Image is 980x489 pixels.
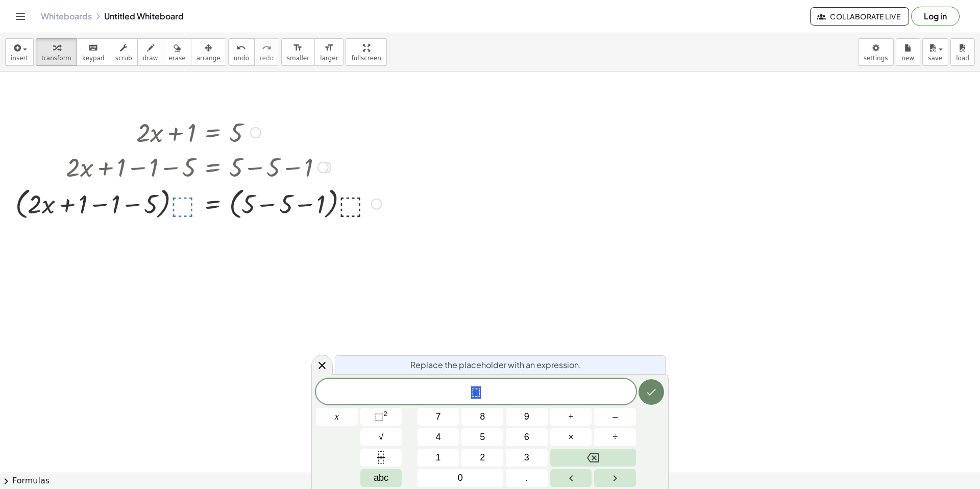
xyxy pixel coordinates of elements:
[115,55,132,62] span: scrub
[36,38,77,66] button: transform
[594,428,636,446] button: Divide
[374,471,388,485] span: abc
[436,430,441,444] span: 4
[351,55,381,62] span: fullscreen
[458,471,463,485] span: 0
[506,449,548,467] button: 3
[810,7,909,26] button: Collaborate Live
[260,55,274,62] span: redo
[594,408,636,426] button: Minus
[360,449,402,467] button: Fraction
[254,38,279,66] button: redoredo
[864,55,888,62] span: settings
[594,469,636,487] button: Right arrow
[506,428,548,446] button: 6
[550,469,592,487] button: Left arrow
[550,408,592,426] button: Plus
[11,55,28,62] span: insert
[480,451,485,464] span: 2
[418,428,459,446] button: 4
[550,428,592,446] button: Times
[568,410,574,424] span: +
[287,55,309,62] span: smaller
[418,408,459,426] button: 7
[436,410,441,424] span: 7
[480,410,485,424] span: 8
[143,55,158,62] span: draw
[346,38,386,66] button: fullscreen
[12,8,29,25] button: Toggle navigation
[360,428,402,446] button: Square root
[335,410,339,424] span: x
[410,359,581,371] span: Replace the placeholder with an expression.
[525,471,528,485] span: .
[911,7,960,26] button: Log in
[197,55,220,62] span: arrange
[360,469,402,487] button: Alphabet
[262,42,272,54] i: redo
[928,55,942,62] span: save
[41,11,92,21] a: Whiteboards
[234,55,249,62] span: undo
[550,449,636,467] button: Backspace
[77,38,110,66] button: keyboardkeypad
[639,379,664,405] button: Done
[480,430,485,444] span: 5
[320,55,338,62] span: larger
[461,428,503,446] button: 5
[612,410,618,424] span: –
[293,42,303,54] i: format_size
[5,38,34,66] button: insert
[950,38,975,66] button: load
[524,451,529,464] span: 3
[360,408,402,426] button: Squared
[524,410,529,424] span: 9
[471,386,481,399] span: ⬚
[506,469,548,487] button: .
[956,55,969,62] span: load
[506,408,548,426] button: 9
[168,55,185,62] span: erase
[436,451,441,464] span: 1
[137,38,164,66] button: draw
[922,38,948,66] button: save
[281,38,315,66] button: format_sizesmaller
[88,42,98,54] i: keyboard
[461,408,503,426] button: 8
[228,38,255,66] button: undoundo
[324,42,334,54] i: format_size
[316,408,358,426] button: x
[314,38,344,66] button: format_sizelarger
[858,38,894,66] button: settings
[524,430,529,444] span: 6
[568,430,574,444] span: ×
[418,469,503,487] button: 0
[901,55,914,62] span: new
[191,38,226,66] button: arrange
[612,430,618,444] span: ÷
[110,38,138,66] button: scrub
[379,430,384,444] span: √
[819,12,900,21] span: Collaborate Live
[461,449,503,467] button: 2
[896,38,920,66] button: new
[163,38,191,66] button: erase
[418,449,459,467] button: 1
[82,55,105,62] span: keypad
[41,55,71,62] span: transform
[383,410,387,418] sup: 2
[375,411,383,422] span: ⬚
[236,42,246,54] i: undo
